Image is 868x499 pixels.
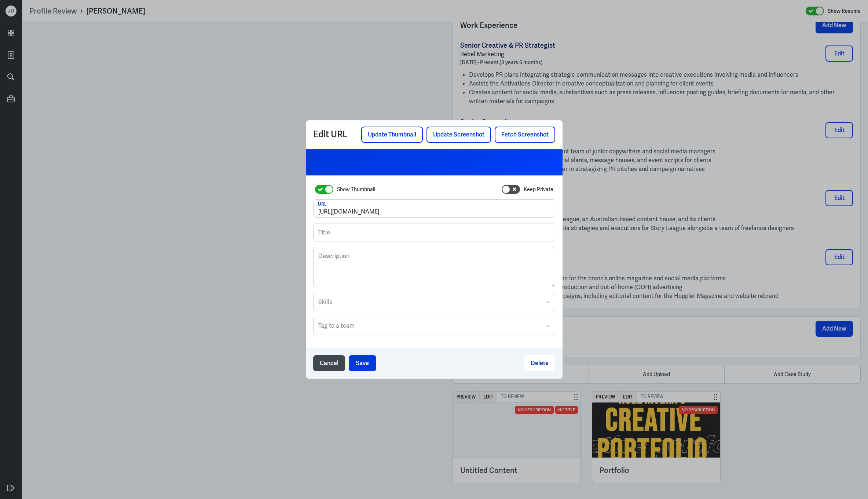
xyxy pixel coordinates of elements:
label: Show Thumbnail [337,186,375,193]
button: Save [349,355,376,371]
button: Fetch Screenshot [495,127,555,143]
input: URL [314,200,555,217]
label: Keep Private [524,186,553,193]
input: Title [314,223,555,241]
button: Update Thumbnail [361,127,423,143]
button: Cancel [313,355,345,371]
button: Update Screenshot [426,127,491,143]
p: Edit URL [313,127,361,143]
button: Delete [524,355,555,371]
